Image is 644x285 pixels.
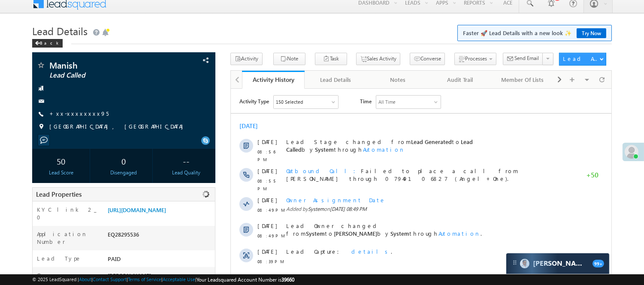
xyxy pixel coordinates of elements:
button: Sales Activity [356,53,400,65]
div: 50 [34,153,88,169]
span: adsjz21_int [209,262,237,269]
span: System [251,262,269,269]
a: Back [32,39,67,46]
span: 39660 [281,276,294,283]
div: Audit Trail [436,75,484,85]
span: Send Email [515,54,539,62]
span: Activity Type [9,6,38,19]
div: Disengaged [97,169,150,177]
span: [PERSON_NAME] [108,272,151,279]
span: Added by on [55,117,334,124]
span: +50 [355,82,368,93]
a: Acceptable Use [163,276,195,282]
span: 08:39 PM [27,169,52,177]
button: Lead Actions [559,53,606,66]
span: 08:56 PM [27,59,52,75]
span: Lead Stage changed from to by through [55,49,242,64]
div: [DATE] [9,33,36,41]
span: Failed to place a call from [PERSON_NAME] through 07949106827 (Angel+One). [55,78,287,93]
div: EQ28295536 [106,230,215,242]
span: [DATE] [27,262,46,270]
div: Notes [374,75,421,85]
span: System [77,117,93,123]
div: . [55,210,334,218]
a: Lead Details [305,71,367,89]
span: details [121,185,160,192]
button: Processes [454,53,496,65]
span: [DATE] [27,236,46,244]
div: carter-dragCarter[PERSON_NAME]99+ [506,253,610,274]
div: -- [160,153,213,169]
span: details [121,236,160,243]
span: Lead Capture: [55,210,114,218]
div: . [55,159,334,167]
span: details [121,159,160,166]
div: Back [32,39,63,48]
span: [DATE] [27,210,46,218]
span: [DATE] [27,108,46,115]
span: 08:49 PM [27,143,52,151]
div: Sales Activity,Email Bounced,Email Link Clicked,Email Marked Spam,Email Opened & 145 more.. [43,7,107,20]
label: Lead Type [37,255,82,262]
span: Lead Details [32,24,88,38]
span: System [160,141,178,148]
span: [DATE] 08:49 PM [99,117,136,123]
div: Lead Score [34,169,88,177]
div: PAID [106,255,215,267]
span: [GEOGRAPHIC_DATA], [GEOGRAPHIC_DATA] [49,123,187,131]
button: Converse [410,53,445,65]
button: Note [273,53,305,65]
button: Send Email [503,53,543,65]
span: Lead Generated [180,49,221,57]
div: Activity History [248,75,298,84]
div: Lead Quality [160,169,213,177]
span: [DATE] [27,159,46,167]
div: . [55,185,334,192]
a: Try Now [577,28,606,38]
span: Empty [184,262,200,269]
span: Manish [49,61,163,69]
span: Your Leadsquared Account Number is [197,276,294,283]
span: 99+ [593,260,604,267]
span: Lead Capture: [55,159,114,166]
span: Automation [208,141,250,148]
span: [DATE] [27,78,46,86]
span: Processes [465,55,487,62]
span: Lead Called [49,71,163,80]
a: [URL][DOMAIN_NAME] [108,206,166,213]
label: Owner [37,271,57,279]
span: 06:18 PM [27,272,52,279]
span: Lead Source changed from to by . [55,262,271,269]
span: [DATE] [27,185,46,192]
a: Member Of Lists [492,71,554,89]
button: Task [315,53,347,65]
span: Lead Called [55,49,242,64]
label: Application Number [37,230,99,246]
div: Lead Details [311,75,359,85]
a: Contact Support [93,276,127,282]
span: System [84,57,103,64]
span: 08:49 PM [27,117,52,125]
div: 0 [97,153,150,169]
span: details [121,210,160,218]
a: +xx-xxxxxxxx95 [49,110,109,117]
label: KYC link 2_0 [37,206,99,221]
button: Activity [230,53,263,65]
div: All Time [148,9,165,17]
a: Activity History [242,71,304,89]
span: System [75,141,94,148]
span: Faster 🚀 Lead Details with a new look ✨ [463,29,606,37]
span: 08:55 PM [27,88,52,104]
span: Owner Assignment Date [55,108,155,115]
div: Member Of Lists [499,75,546,85]
span: © 2025 LeadSquared | | | | | [32,276,294,284]
span: [DATE] [27,133,46,141]
span: Lead Properties [36,190,82,198]
span: 06:18 PM [27,246,52,254]
span: 06:22 PM [27,220,52,228]
a: Audit Trail [429,71,492,89]
a: Notes [367,71,429,89]
span: Lead Capture: [55,185,114,192]
a: Terms of Service [128,276,161,282]
span: [PERSON_NAME] [103,141,146,148]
